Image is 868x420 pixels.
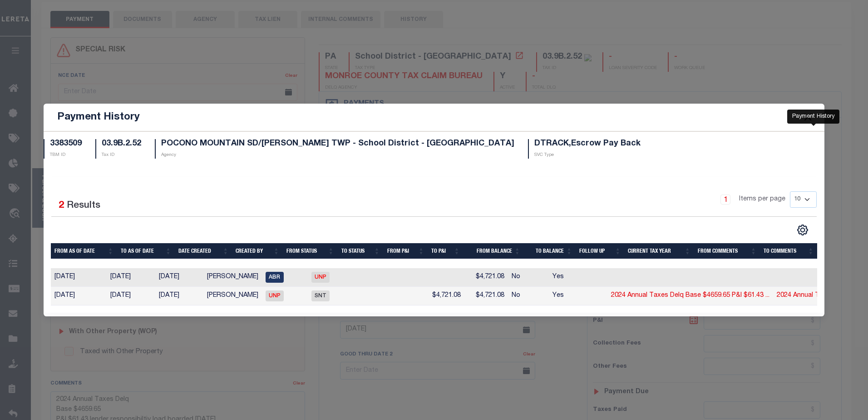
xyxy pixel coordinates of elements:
[464,287,508,305] td: $4,721.08
[107,287,155,305] td: [DATE]
[57,111,140,124] h5: Payment History
[67,199,100,213] label: Results
[311,272,330,283] span: UNP
[266,290,284,301] span: UNP
[102,152,141,159] p: Tax ID
[624,243,694,259] th: Current Tax Year: activate to sort column ascending
[232,243,283,259] th: Created By: activate to sort column ascending
[464,243,524,259] th: From Balance: activate to sort column ascending
[428,243,464,259] th: To P&I: activate to sort column ascending
[161,152,514,159] p: Agency
[534,139,641,149] h5: DTRACK,Escrow Pay Back
[534,152,641,159] p: SVC Type
[203,268,262,287] td: [PERSON_NAME]
[51,243,117,259] th: From As of Date: activate to sort column ascending
[175,243,232,259] th: Date Created: activate to sort column ascending
[694,243,760,259] th: From Comments: activate to sort column ascending
[107,268,155,287] td: [DATE]
[508,268,549,287] td: No
[266,272,284,283] span: ABR
[414,287,464,305] td: $4,721.08
[464,268,508,287] td: $4,721.08
[311,290,330,301] span: SNT
[59,201,64,210] span: 2
[117,243,175,259] th: To As of Date: activate to sort column ascending
[524,243,576,259] th: To Balance: activate to sort column ascending
[51,287,107,305] td: [DATE]
[155,287,203,305] td: [DATE]
[739,195,785,205] span: Items per page
[576,243,624,259] th: Follow Up: activate to sort column ascending
[720,195,730,205] a: 1
[203,287,262,305] td: [PERSON_NAME]
[549,268,607,287] td: Yes
[549,287,607,305] td: Yes
[787,110,839,124] div: Payment History
[102,139,141,149] h5: 03.9B.2.52
[161,140,514,148] span: POCONO MOUNTAIN SD/[PERSON_NAME] TWP - School District - [GEOGRAPHIC_DATA]
[155,268,203,287] td: [DATE]
[508,287,549,305] td: No
[51,268,107,287] td: [DATE]
[50,152,82,159] p: TBM ID
[384,243,428,259] th: From P&I: activate to sort column ascending
[50,139,82,149] h5: 3383509
[283,243,337,259] th: From Status: activate to sort column ascending
[760,243,817,259] th: To Comments: activate to sort column ascending
[338,243,384,259] th: To Status: activate to sort column ascending
[611,292,769,299] a: 2024 Annual Taxes Delq Base $4659.65 P&I $61.43 ...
